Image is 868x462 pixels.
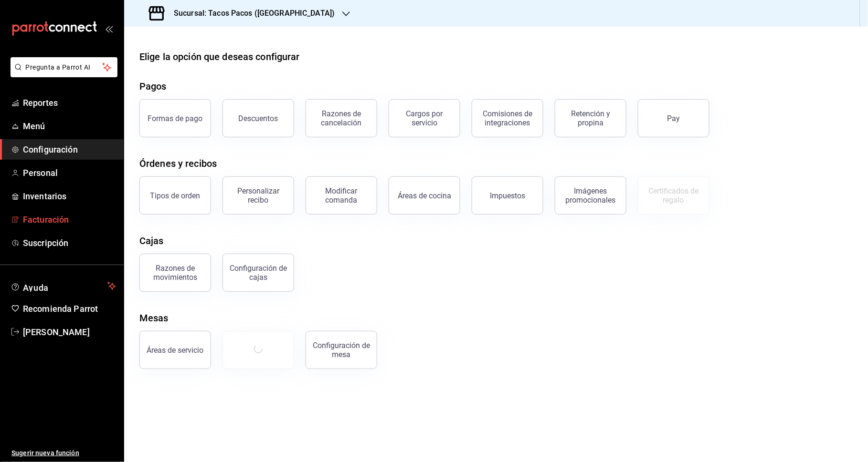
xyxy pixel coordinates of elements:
[239,114,278,123] div: Descuentos
[147,346,204,355] div: Áreas de servicio
[26,62,103,72] span: Pregunta a Parrot AI
[395,109,454,127] div: Cargos por servicio
[139,99,211,137] button: Formas de pago
[389,99,460,137] button: Cargos por servicio
[222,99,294,137] button: Descuentos
[23,96,116,109] span: Reportes
[23,143,116,156] span: Configuración
[139,234,164,248] div: Cajas
[478,109,537,127] div: Comisiones de integraciones
[139,311,169,325] div: Mesas
[490,191,525,200] div: Impuestos
[23,326,116,339] span: [PERSON_NAME]
[561,109,620,127] div: Retención y propina
[306,99,377,137] button: Razones de cancelación
[306,176,377,215] button: Modificar comanda
[11,448,116,458] span: Sugerir nueva función
[105,25,113,32] button: open_drawer_menu
[23,190,116,203] span: Inventarios
[389,176,460,215] button: Áreas de cocina
[23,302,116,315] span: Recomienda Parrot
[398,191,451,200] div: Áreas de cocina
[139,50,300,64] div: Elige la opción que deseas configurar
[23,236,116,249] span: Suscripción
[472,99,543,137] button: Comisiones de integraciones
[23,280,104,292] span: Ayuda
[11,57,117,77] button: Pregunta a Parrot AI
[166,8,335,19] h3: Sucursal: Tacos Pacos ([GEOGRAPHIC_DATA])
[312,109,371,127] div: Razones de cancelación
[472,176,543,215] button: Impuestos
[312,186,371,205] div: Modificar comanda
[638,99,709,137] button: Pay
[146,264,205,282] div: Razones de movimientos
[306,331,377,369] button: Configuración de mesa
[139,331,211,369] button: Áreas de servicio
[148,114,203,123] div: Formas de pago
[312,341,371,359] div: Configuración de mesa
[7,69,117,79] a: Pregunta a Parrot AI
[222,176,294,215] button: Personalizar recibo
[555,176,626,215] button: Imágenes promocionales
[139,79,167,93] div: Pagos
[229,264,288,282] div: Configuración de cajas
[139,176,211,215] button: Tipos de orden
[644,186,703,205] div: Certificados de regalo
[23,120,116,133] span: Menú
[23,166,116,179] span: Personal
[561,186,620,205] div: Imágenes promocionales
[229,186,288,205] div: Personalizar recibo
[222,254,294,292] button: Configuración de cajas
[638,176,709,215] button: Certificados de regalo
[555,99,626,137] button: Retención y propina
[139,156,217,171] div: Órdenes y recibos
[139,254,211,292] button: Razones de movimientos
[150,191,201,200] div: Tipos de orden
[23,213,116,226] span: Facturación
[667,114,680,123] div: Pay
